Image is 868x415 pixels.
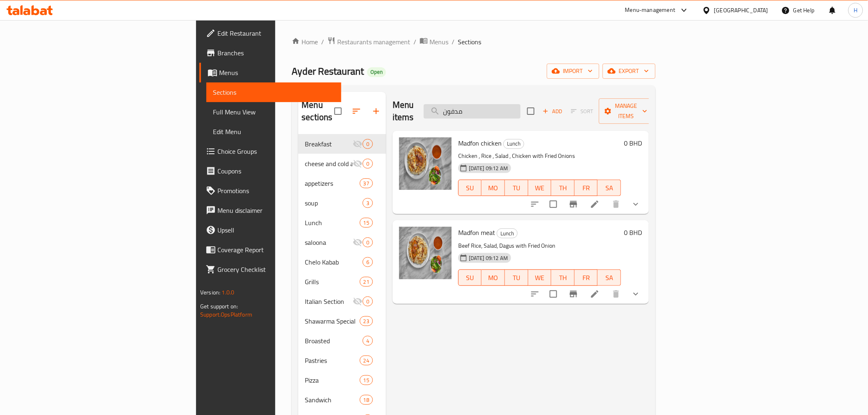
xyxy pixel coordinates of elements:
[199,43,341,63] a: Branches
[545,196,562,213] span: Select to update
[353,296,363,306] svg: Inactive section
[462,272,478,284] span: SU
[360,317,372,325] span: 23
[353,139,363,149] svg: Inactive section
[497,228,518,238] div: Lunch
[360,278,372,286] span: 21
[626,194,646,214] button: show more
[458,37,481,47] span: Sections
[347,101,366,121] span: Sort sections
[305,159,352,169] span: cheese and cold appetizers
[298,154,386,173] div: cheese and cold appetizers0
[217,28,334,38] span: Edit Restaurant
[363,257,373,267] div: items
[298,193,386,213] div: soup3
[305,375,359,385] span: Pizza
[505,269,528,286] button: TU
[598,180,621,196] button: SA
[539,105,566,118] span: Add item
[200,309,252,320] a: Support.OpsPlatform
[854,6,857,15] span: H
[305,139,352,149] div: Breakfast
[566,105,599,118] span: Select section first
[485,182,502,194] span: MO
[458,151,621,161] p: Chicken , Rice , Salad , Chicken with Fried Onions
[366,101,386,121] button: Add section
[199,161,341,181] a: Coupons
[360,396,372,404] span: 18
[298,311,386,331] div: Shawarma Special23
[631,199,641,209] svg: Show Choices
[367,67,386,77] div: Open
[363,337,372,345] span: 4
[525,194,545,214] button: sort-choices
[714,6,768,15] div: [GEOGRAPHIC_DATA]
[219,68,334,78] span: Menus
[606,194,626,214] button: delete
[458,137,502,149] span: Madfon chicken
[598,269,621,286] button: SA
[624,137,642,149] h6: 0 BHD
[363,336,373,346] div: items
[363,298,372,306] span: 0
[429,37,448,47] span: Menus
[213,127,334,137] span: Edit Menu
[327,36,410,47] a: Restaurants management
[605,101,647,121] span: Manage items
[466,164,511,172] span: [DATE] 09:12 AM
[522,103,539,120] span: Select section
[367,68,386,75] span: Open
[508,182,525,194] span: TU
[305,257,362,267] div: Chelo Kabab
[578,182,595,194] span: FR
[360,395,373,405] div: items
[360,178,373,188] div: items
[298,252,386,272] div: Chelo Kabab6
[305,178,359,188] span: appetizers
[413,37,416,47] li: /
[532,272,548,284] span: WE
[305,395,359,405] div: Sandwich
[360,357,372,365] span: 24
[360,218,373,228] div: items
[200,287,220,298] span: Version:
[305,198,362,208] span: soup
[363,160,372,168] span: 0
[363,296,373,306] div: items
[504,139,524,148] span: Lunch
[603,64,656,79] button: export
[298,351,386,370] div: Pastries24
[305,296,352,306] span: Italian Section
[353,237,363,247] svg: Inactive section
[525,284,545,304] button: sort-choices
[363,140,372,148] span: 0
[298,390,386,410] div: Sandwich18
[298,292,386,311] div: Italian Section0
[200,301,238,312] span: Get support on:
[555,272,571,284] span: TH
[206,102,341,122] a: Full Menu View
[458,241,621,251] p: Beef Rice, Salad, Dagus with Fried Onion
[458,269,482,286] button: SU
[505,180,528,196] button: TU
[305,277,359,287] div: Grills
[305,356,359,365] span: Pastries
[399,137,452,190] img: Madfon chicken
[555,182,571,194] span: TH
[482,269,505,286] button: MO
[222,287,235,298] span: 1.0.0
[363,139,373,149] div: items
[298,331,386,351] div: Broasted4
[298,370,386,390] div: Pizza15
[199,220,341,240] a: Upsell
[305,237,352,247] span: saloona
[363,159,373,169] div: items
[305,218,359,228] span: Lunch
[528,269,552,286] button: WE
[217,48,334,58] span: Branches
